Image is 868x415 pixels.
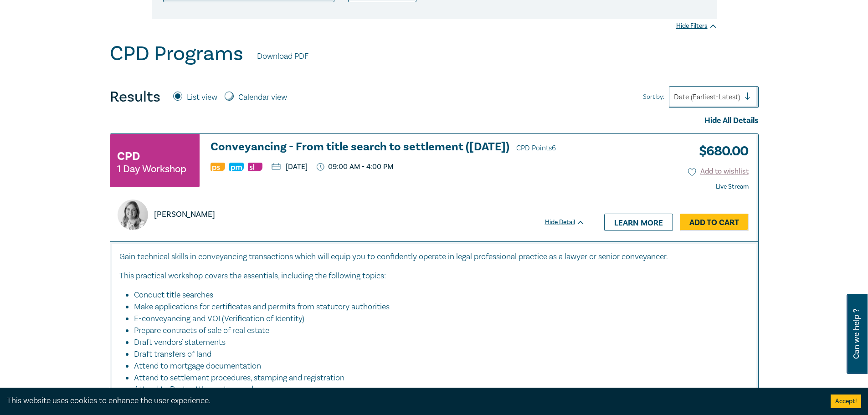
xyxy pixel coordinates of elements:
[119,270,749,282] p: This practical workshop covers the essentials, including the following topics:
[211,141,585,154] h3: Conveyancing - From title search to settlement ([DATE])
[7,395,817,407] div: This website uses cookies to enhance the user experience.
[110,42,243,66] h1: CPD Programs
[134,301,740,313] li: Make applications for certificates and permits from statutory authorities
[674,92,676,102] input: Sort by
[134,337,740,348] li: Draft vendors' statements
[117,148,140,164] h3: CPD
[134,348,740,360] li: Draft transfers of land
[134,384,740,395] li: Attend to Post settlement procedures
[117,164,186,174] small: 1 Day Workshop
[692,141,749,162] h3: $ 680.00
[134,313,740,325] li: E-conveyancing and VOI (Verification of Identity)
[134,372,740,384] li: Attend to settlement procedures, stamping and registration
[831,395,861,408] button: Accept cookies
[229,163,244,171] img: Practice Management & Business Skills
[110,88,160,106] h4: Results
[134,325,740,337] li: Prepare contracts of sale of real estate
[716,183,749,191] strong: Live Stream
[688,166,749,177] button: Add to wishlist
[257,51,308,62] a: Download PDF
[154,209,215,220] p: [PERSON_NAME]
[676,21,717,31] div: Hide Filters
[248,163,262,171] img: Substantive Law
[134,360,740,372] li: Attend to mortgage documentation
[545,218,595,227] div: Hide Detail
[211,141,585,154] a: Conveyancing - From title search to settlement ([DATE]) CPD Points6
[187,92,217,103] label: List view
[852,299,861,369] span: Can we help ?
[272,163,308,170] p: [DATE]
[134,289,740,301] li: Conduct title searches
[643,92,664,102] span: Sort by:
[680,214,749,231] a: Add to Cart
[604,214,673,231] a: Learn more
[211,163,225,171] img: Professional Skills
[516,143,556,153] span: CPD Points 6
[119,251,749,263] p: Gain technical skills in conveyancing transactions which will equip you to confidently operate in...
[110,115,759,127] div: Hide All Details
[317,163,394,171] p: 09:00 AM - 4:00 PM
[238,92,287,103] label: Calendar view
[118,200,148,230] img: https://s3.ap-southeast-2.amazonaws.com/leo-cussen-store-production-content/Contacts/Lydia%20East...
